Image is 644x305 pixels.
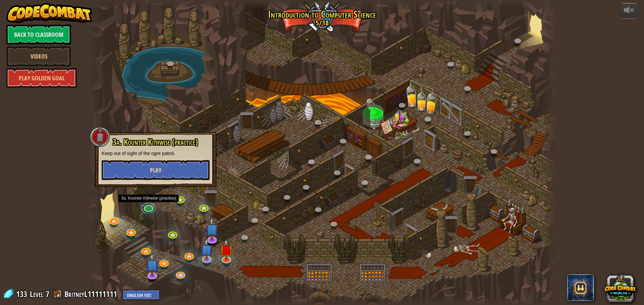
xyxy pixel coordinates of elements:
span: Level [30,289,43,300]
span: Play [150,166,161,174]
p: Keep out of sight of the ogre patrol. [102,150,210,157]
a: Back to Classroom [6,24,71,45]
a: Play Golden Goal [6,68,77,88]
button: Adjust volume [621,3,638,19]
img: level-banner-unstarted-subscriber.png [145,253,159,277]
img: CodeCombat - Learn how to code by playing a game [6,3,92,23]
a: Videos [6,46,71,66]
button: Play [102,160,210,180]
img: level-banner-unstarted.png [220,239,232,260]
a: BritneyL11111111 [64,289,119,299]
span: 133 [16,289,29,299]
img: level-banner-unstarted-subscriber.png [205,218,219,241]
span: 3a. Kounter Kithwise (practice) [113,136,198,148]
span: 7 [46,289,49,299]
img: level-banner-unstarted-subscriber.png [201,239,213,260]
